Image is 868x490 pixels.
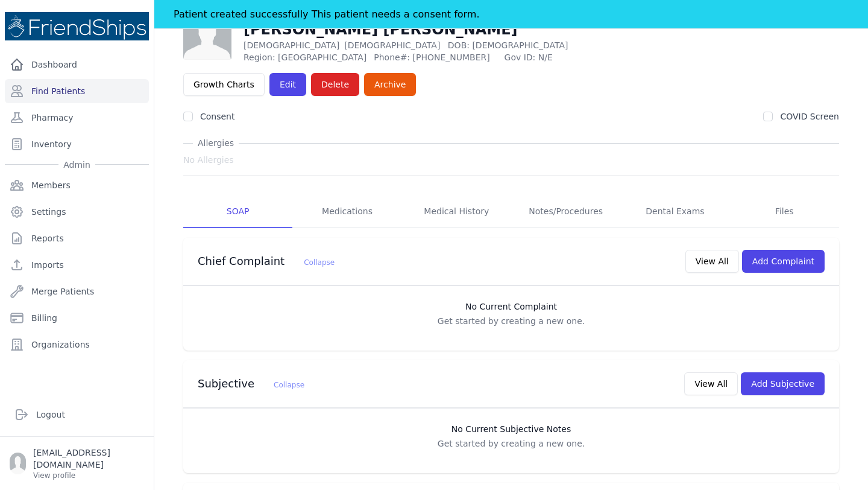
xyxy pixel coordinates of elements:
a: Merge Patients [5,279,149,304]
button: Delete [311,73,359,96]
a: Medications [292,196,401,228]
button: Add Subjective [741,372,825,395]
a: Settings [5,200,149,224]
a: Notes/Procedures [511,196,620,228]
h3: No Current Subjective Notes [195,423,827,435]
span: Region: [GEOGRAPHIC_DATA] [244,51,366,63]
a: Billing [5,306,149,330]
span: No Allergies [183,154,234,166]
a: Dental Exams [620,196,729,228]
label: COVID Screen [780,112,839,121]
span: Collapse [304,258,335,267]
a: Files [730,196,839,228]
p: [EMAIL_ADDRESS][DOMAIN_NAME] [33,447,144,471]
span: [DEMOGRAPHIC_DATA] [344,40,440,50]
a: Inventory [5,132,149,156]
a: Logout [10,402,144,427]
span: Allergies [193,137,239,149]
span: Collapse [274,381,304,389]
img: Medical Missions EMR [5,12,149,40]
h1: [PERSON_NAME] [PERSON_NAME] [244,20,635,39]
a: Imports [5,253,149,277]
label: Consent [200,112,234,121]
a: SOAP [183,196,292,228]
span: Admin [58,159,95,171]
nav: Tabs [183,196,839,228]
a: [EMAIL_ADDRESS][DOMAIN_NAME] View profile [10,447,144,480]
span: Gov ID: N/E [505,51,635,63]
span: Phone#: [PHONE_NUMBER] [374,51,497,63]
button: View All [685,250,739,273]
img: person-242608b1a05df3501eefc295dc1bc67a.jpg [183,11,231,60]
button: Add Complaint [742,250,825,273]
a: Growth Charts [183,73,265,96]
p: [DEMOGRAPHIC_DATA] [244,39,635,51]
a: Dashboard [5,52,149,77]
a: Medical History [402,196,511,228]
a: Members [5,173,149,197]
button: View All [684,372,738,395]
h3: Chief Complaint [198,254,335,269]
h3: No Current Complaint [195,301,827,313]
p: Get started by creating a new one. [195,437,827,450]
h3: Subjective [198,377,304,391]
a: Edit [269,73,306,96]
a: Pharmacy [5,106,149,130]
p: View profile [33,471,144,480]
p: Get started by creating a new one. [195,315,827,327]
a: Reports [5,226,149,250]
span: DOB: [DEMOGRAPHIC_DATA] [448,40,568,50]
a: Archive [364,73,416,96]
a: Find Patients [5,79,149,103]
a: Organizations [5,332,149,357]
